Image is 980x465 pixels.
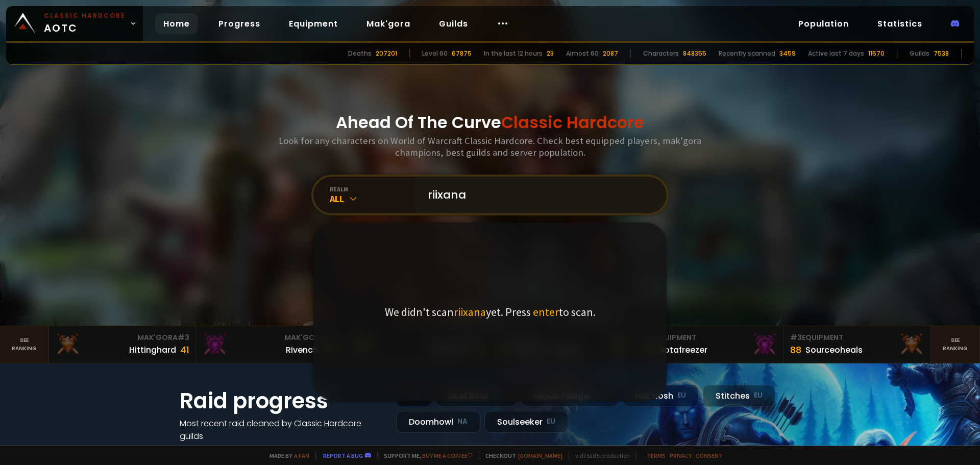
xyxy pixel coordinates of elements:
div: realm [330,185,415,193]
div: Deaths [348,49,372,58]
div: In the last 12 hours [484,49,543,58]
div: Guilds [910,49,929,58]
a: Progress [210,13,268,34]
span: Classic Hardcore [501,111,644,134]
div: Recently scanned [719,49,775,58]
h4: Most recent raid cleaned by Classic Hardcore guilds [180,417,384,443]
a: Statistics [869,13,930,34]
small: NA [457,417,468,427]
span: # 3 [790,332,802,342]
p: We didn't scan yet. Press to scan. [385,305,596,319]
div: 41 [180,343,189,357]
a: #2Equipment88Notafreezer [637,326,784,363]
a: See all progress [180,443,246,455]
div: Doomhowl [396,411,480,433]
div: Active last 7 days [808,49,864,58]
a: a fan [294,452,309,459]
small: Classic Hardcore [44,11,126,20]
div: Stitches [703,385,775,407]
a: Mak'Gora#3Hittinghard41 [49,326,196,363]
span: Support me, [377,452,473,459]
a: Terms [647,452,666,459]
div: Level 60 [422,49,448,58]
div: 2087 [603,49,618,58]
div: Equipment [643,332,777,343]
h1: Raid progress [180,385,384,417]
small: EU [677,390,686,401]
a: Population [790,13,857,34]
div: 3459 [779,49,796,58]
a: Buy me a coffee [422,452,473,459]
div: Mak'Gora [55,332,189,343]
div: 11570 [868,49,885,58]
div: Equipment [790,332,924,343]
a: Guilds [431,13,476,34]
span: enter [533,305,559,319]
a: Home [155,13,198,34]
span: Checkout [479,452,562,459]
span: Made by [263,452,309,459]
div: Notafreezer [658,344,707,356]
div: Hittinghard [129,344,176,356]
span: riixana [454,305,486,319]
a: Report a bug [323,452,363,459]
a: Classic HardcoreAOTC [6,6,143,41]
div: Characters [643,49,679,58]
span: v. d752d5 - production [569,452,630,459]
div: Sourceoheals [805,344,863,356]
a: #3Equipment88Sourceoheals [784,326,931,363]
a: Mak'gora [358,13,419,34]
a: Privacy [670,452,692,459]
a: Equipment [281,13,346,34]
div: Rivench [286,344,318,356]
div: 207201 [376,49,397,58]
span: # 3 [178,332,189,342]
div: Mak'Gora [202,332,336,343]
span: AOTC [44,11,126,36]
small: EU [547,417,555,427]
small: EU [754,390,763,401]
input: Search a character... [422,177,654,213]
div: Nek'Rosh [623,385,699,407]
div: 23 [547,49,554,58]
a: [DOMAIN_NAME] [518,452,562,459]
div: 7538 [934,49,949,58]
a: Seeranking [931,326,980,363]
a: Consent [696,452,723,459]
div: Almost 60 [566,49,599,58]
a: Mak'Gora#2Rivench100 [196,326,343,363]
h1: Ahead Of The Curve [336,110,644,135]
div: All [330,193,415,205]
div: 848355 [683,49,706,58]
div: Soulseeker [484,411,568,433]
div: 88 [790,343,801,357]
div: 67875 [452,49,472,58]
h3: Look for any characters on World of Warcraft Classic Hardcore. Check best equipped players, mak'g... [275,135,705,158]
